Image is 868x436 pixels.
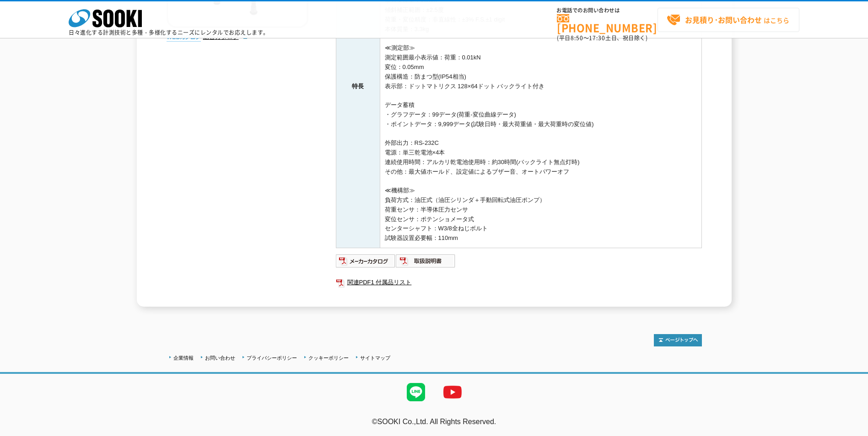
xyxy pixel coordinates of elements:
a: テストMail [833,427,868,435]
a: 関連PDF1 付属品リスト [336,276,702,288]
a: メーカーカタログ [336,260,396,266]
img: YouTube [434,374,471,410]
p: 日々進化する計測技術と多種・多様化するニーズにレンタルでお応えします。 [69,30,269,35]
span: 17:30 [589,34,605,42]
span: お電話でのお問い合わせは [557,8,658,13]
a: [PHONE_NUMBER] [557,14,658,33]
span: (平日 ～ 土日、祝日除く) [557,34,647,42]
a: プライバシーポリシー [247,355,297,361]
a: クッキーポリシー [308,355,349,361]
img: トップページへ [654,334,702,346]
img: 取扱説明書 [396,254,456,268]
a: お見積り･お問い合わせはこちら [658,8,799,32]
a: 取扱説明書 [396,260,456,266]
span: 8:50 [571,34,583,42]
a: お問い合わせ [205,355,235,361]
a: サイトマップ [360,355,390,361]
img: メーカーカタログ [336,254,396,268]
img: LINE [398,374,434,410]
span: はこちら [667,13,789,27]
strong: お見積り･お問い合わせ [685,14,762,25]
a: 企業情報 [173,355,194,361]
